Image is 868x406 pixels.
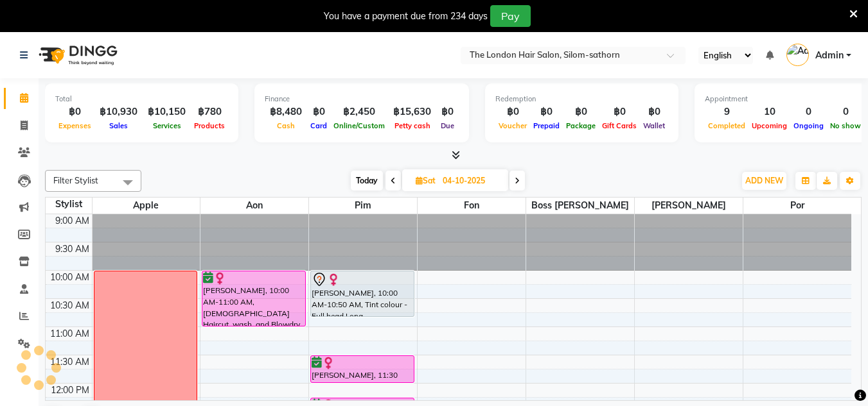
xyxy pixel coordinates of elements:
[495,105,530,119] div: ฿0
[748,121,790,130] span: Upcoming
[274,121,298,130] span: Cash
[705,105,748,119] div: 9
[827,121,864,130] span: No show
[265,105,307,119] div: ฿8,480
[599,121,640,130] span: Gift Cards
[438,121,457,130] span: Due
[55,121,94,130] span: Expenses
[563,105,599,119] div: ฿0
[490,5,531,27] button: Pay
[705,94,864,105] div: Appointment
[330,121,388,130] span: Online/Custom
[418,198,526,214] span: Fon
[93,198,200,214] span: Apple
[106,121,131,130] span: Sales
[33,37,121,73] img: logo
[307,121,330,130] span: Card
[311,271,414,316] div: [PERSON_NAME], 10:00 AM-10:50 AM, Tint colour - Full head Long
[143,105,191,119] div: ฿10,150
[94,105,143,119] div: ฿10,930
[48,384,92,397] div: 12:00 PM
[150,121,184,130] span: Services
[790,105,827,119] div: 0
[815,49,844,62] span: Admin
[786,44,809,66] img: Admin
[827,105,864,119] div: 0
[745,176,783,185] span: ADD NEW
[412,176,439,185] span: Sat
[388,105,436,119] div: ฿15,630
[311,356,414,382] div: [PERSON_NAME], 11:30 AM-12:00 PM, Toner Long (Only)
[46,198,92,211] div: Stylist
[351,171,383,190] span: Today
[526,198,634,214] span: Boss [PERSON_NAME]
[200,198,308,214] span: Aon
[748,105,790,119] div: 10
[391,121,434,130] span: Petty cash
[48,299,92,312] div: 10:30 AM
[53,242,92,256] div: 9:30 AM
[743,198,851,214] span: Por
[309,198,417,214] span: Pim
[48,327,92,341] div: 11:00 AM
[439,171,503,190] input: 2025-10-04
[599,105,640,119] div: ฿0
[640,105,668,119] div: ฿0
[53,214,92,228] div: 9:00 AM
[48,271,92,284] div: 10:00 AM
[55,94,228,105] div: Total
[307,105,330,119] div: ฿0
[265,94,459,105] div: Finance
[530,105,563,119] div: ฿0
[55,105,94,119] div: ฿0
[640,121,668,130] span: Wallet
[191,121,228,130] span: Products
[530,121,563,130] span: Prepaid
[48,355,92,369] div: 11:30 AM
[705,121,748,130] span: Completed
[324,10,488,23] div: You have a payment due from 234 days
[790,121,827,130] span: Ongoing
[742,172,786,190] button: ADD NEW
[53,175,98,185] span: Filter Stylist
[563,121,599,130] span: Package
[495,94,668,105] div: Redemption
[191,105,228,119] div: ฿780
[635,198,743,214] span: [PERSON_NAME]
[202,271,305,326] div: [PERSON_NAME], 10:00 AM-11:00 AM, [DEMOGRAPHIC_DATA] Haircut, wash, and Blowdry - Long
[495,121,530,130] span: Voucher
[436,105,459,119] div: ฿0
[330,105,388,119] div: ฿2,450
